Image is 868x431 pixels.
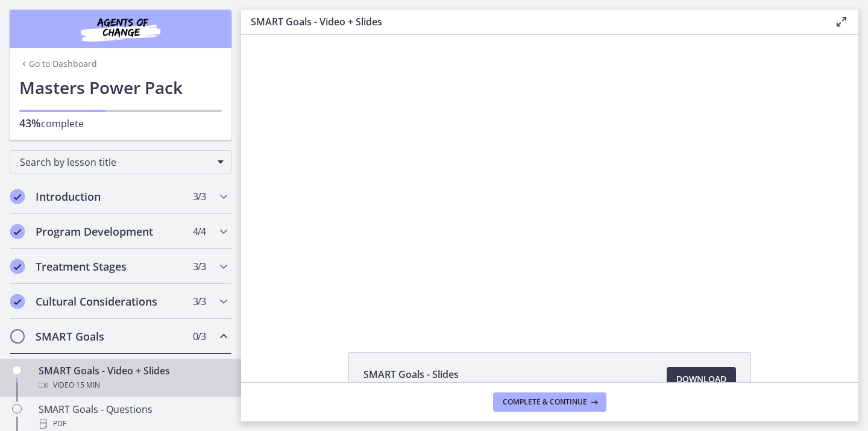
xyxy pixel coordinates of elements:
span: 3 / 3 [193,259,206,274]
span: 43% [19,116,41,130]
i: Completed [10,294,25,309]
div: SMART Goals - Video + Slides [39,363,227,392]
p: complete [19,116,222,131]
div: Search by lesson title [10,150,231,174]
span: SMART Goals - Slides [363,367,459,382]
i: Completed [10,224,25,239]
a: Go to Dashboard [19,58,97,70]
div: SMART Goals - Questions [39,402,227,431]
img: Agents of Change [48,14,193,43]
h2: Introduction [36,189,183,204]
h3: SMART Goals - Video + Slides [251,14,815,29]
span: Search by lesson title [20,156,212,169]
h1: Masters Power Pack [19,75,222,100]
span: 0 / 3 [193,329,206,344]
span: 3 / 3 [193,189,206,204]
button: Complete & continue [493,392,606,412]
span: Download [676,372,726,386]
div: PDF [39,417,227,431]
span: 4 / 4 [193,224,206,239]
span: 199 KB [363,382,459,391]
span: Complete & continue [503,397,587,407]
h2: Treatment Stages [36,259,183,274]
h2: SMART Goals [36,329,183,344]
span: · 15 min [74,378,100,392]
a: Download [667,367,736,391]
h2: Program Development [36,224,183,239]
i: Completed [10,189,25,204]
i: Completed [10,259,25,274]
h2: Cultural Considerations [36,294,183,309]
span: 3 / 3 [193,294,206,309]
iframe: Video Lesson [241,35,858,324]
div: Video [39,378,227,392]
